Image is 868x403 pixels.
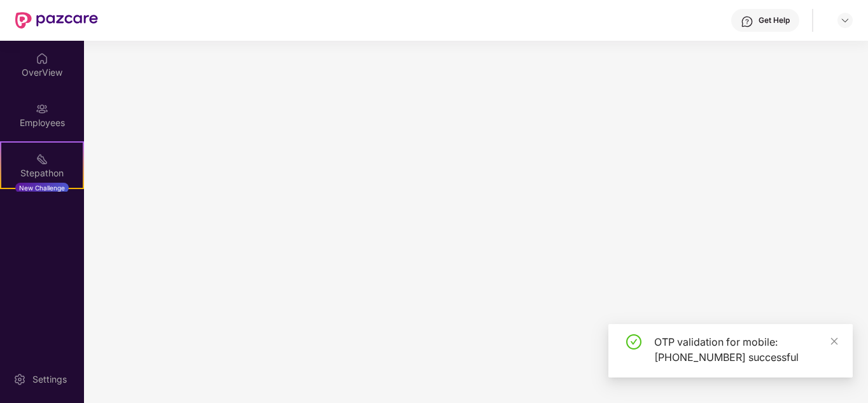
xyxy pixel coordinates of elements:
[626,334,641,350] span: check-circle
[36,52,48,65] img: svg+xml;base64,PHN2ZyBpZD0iSG9tZSIgeG1sbnM9Imh0dHA6Ly93d3cudzMub3JnLzIwMDAvc3ZnIiB3aWR0aD0iMjAiIG...
[29,373,71,386] div: Settings
[15,183,69,193] div: New Challenge
[36,103,48,115] img: svg+xml;base64,PHN2ZyBpZD0iRW1wbG95ZWVzIiB4bWxucz0iaHR0cDovL3d3dy53My5vcmcvMjAwMC9zdmciIHdpZHRoPS...
[36,153,48,166] img: svg+xml;base64,PHN2ZyB4bWxucz0iaHR0cDovL3d3dy53My5vcmcvMjAwMC9zdmciIHdpZHRoPSIyMSIgaGVpZ2h0PSIyMC...
[741,15,753,28] img: svg+xml;base64,PHN2ZyBpZD0iSGVscC0zMngzMiIgeG1sbnM9Imh0dHA6Ly93d3cudzMub3JnLzIwMDAvc3ZnIiB3aWR0aD...
[759,15,790,25] div: Get Help
[13,373,26,386] img: svg+xml;base64,PHN2ZyBpZD0iU2V0dGluZy0yMHgyMCIgeG1sbnM9Imh0dHA6Ly93d3cudzMub3JnLzIwMDAvc3ZnIiB3aW...
[15,12,98,29] img: New Pazcare Logo
[830,337,839,346] span: close
[840,15,850,25] img: svg+xml;base64,PHN2ZyBpZD0iRHJvcGRvd24tMzJ4MzIiIHhtbG5zPSJodHRwOi8vd3d3LnczLm9yZy8yMDAwL3N2ZyIgd2...
[1,167,83,180] div: Stepathon
[654,334,837,365] div: OTP validation for mobile: [PHONE_NUMBER] successful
